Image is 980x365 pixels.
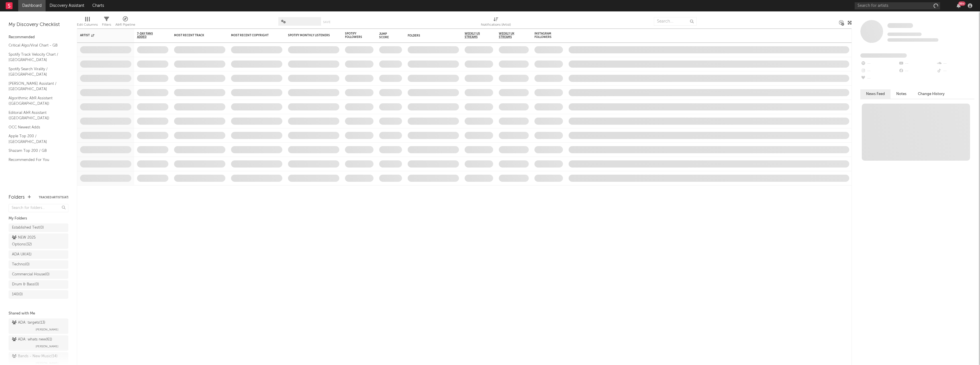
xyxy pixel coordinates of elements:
span: Weekly US Streams [465,32,485,39]
div: Jump Score [379,32,393,39]
a: Drum & Bass(0) [9,280,68,289]
div: 140 ( 0 ) [12,291,23,298]
div: Established Test ( 0 ) [12,224,44,231]
div: Spotify Monthly Listeners [288,34,331,37]
button: Change History [912,89,950,99]
div: Instagram Followers [534,32,554,39]
div: ADA: whats new ( 61 ) [12,336,52,343]
div: Recommended [9,34,68,41]
a: Apple Top 200 / [GEOGRAPHIC_DATA] [9,133,63,145]
a: Established Test(0) [9,223,68,232]
input: Search... [654,17,697,26]
span: [PERSON_NAME] [36,343,58,350]
div: Filters [102,14,111,31]
button: Save [323,21,330,24]
div: Notifications (Artist) [481,14,511,31]
div: -- [898,67,936,75]
div: Spotify Followers [345,32,365,39]
a: Spotify Search Virality / [GEOGRAPHIC_DATA] [9,66,63,78]
a: Algorithmic A&R Assistant ([GEOGRAPHIC_DATA]) [9,95,63,107]
div: Commercial House ( 0 ) [12,271,50,278]
div: Filters [102,21,111,28]
span: Tracking Since: [DATE] [887,33,922,36]
a: Techno(0) [9,260,68,269]
div: Most Recent Copyright [231,34,274,37]
a: Editorial A&R Assistant ([GEOGRAPHIC_DATA]) [9,110,63,121]
a: Commercial House(0) [9,270,68,279]
a: Recommended For You [9,157,63,163]
span: [PERSON_NAME] [36,326,58,333]
span: 7-Day Fans Added [137,32,160,39]
button: Notes [891,89,912,99]
div: ADA UK ( 41 ) [12,251,32,258]
div: Notifications (Artist) [481,21,511,28]
input: Search for artists [855,2,940,9]
div: -- [898,60,936,67]
a: 140(0) [9,290,68,299]
span: Fans Added by Platform [860,53,907,58]
a: ADA: whats new(61)[PERSON_NAME] [9,335,68,351]
div: Folders [9,194,25,201]
a: Some Artist [887,23,913,29]
input: Search for folders... [9,204,68,212]
a: [PERSON_NAME] Assistant / [GEOGRAPHIC_DATA] [9,80,63,92]
div: My Discovery Checklist [9,21,68,28]
div: Edit Columns [77,14,98,31]
div: A&R Pipeline [115,14,135,31]
div: -- [936,67,974,75]
a: ADA: targets(13)[PERSON_NAME] [9,318,68,334]
div: Drum & Bass ( 0 ) [12,281,39,288]
a: OCC Newest Adds [9,124,63,130]
button: Tracked Artists(47) [39,196,68,199]
button: 99+ [957,3,961,8]
a: Spotify Track Velocity Chart / [GEOGRAPHIC_DATA] [9,51,63,63]
div: A&R Pipeline [115,21,135,28]
div: Shared with Me [9,310,68,317]
button: News Feed [860,89,891,99]
div: Edit Columns [77,21,98,28]
div: ADA: targets ( 13 ) [12,319,45,326]
span: Weekly UK Streams [499,32,520,39]
div: Bands - New Music ( 14 ) [12,353,58,360]
a: Shazam Top 200 / GB [9,148,63,154]
div: -- [860,75,898,82]
div: Most Recent Track [174,34,217,37]
span: 0 fans last week [887,38,938,42]
div: -- [860,67,898,75]
div: My Folders [9,215,68,222]
div: NEW 2025 Options ( 32 ) [12,234,52,248]
span: Some Artist [887,23,913,28]
div: Techno ( 0 ) [12,261,30,268]
a: ADA UK(41) [9,250,68,259]
div: Artist [80,34,123,37]
div: 99 + [958,1,965,6]
a: Critical Algo/Viral Chart - GB [9,42,63,49]
div: -- [936,60,974,67]
div: -- [860,60,898,67]
div: Folders [408,34,450,37]
a: NEW 2025 Options(32) [9,233,68,249]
